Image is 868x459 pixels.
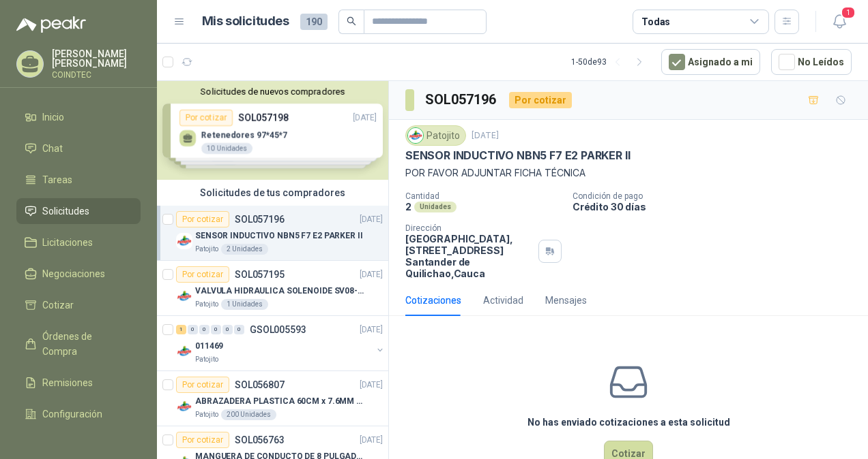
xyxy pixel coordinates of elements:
a: Configuración [16,401,141,427]
span: Solicitudes [42,204,89,219]
p: GSOL005593 [250,325,306,334]
img: Company Logo [176,233,192,249]
div: 2 Unidades [221,244,268,255]
span: Negociaciones [42,266,105,281]
p: [DATE] [360,323,383,336]
div: Cotizaciones [405,293,461,308]
p: Crédito 30 días [573,201,863,212]
a: Tareas [16,167,141,193]
p: SOL056807 [235,380,285,390]
div: Actividad [483,293,523,308]
span: search [347,16,356,26]
img: Company Logo [176,398,192,415]
a: Licitaciones [16,229,141,255]
div: 0 [222,325,233,334]
button: Solicitudes de nuevos compradores [162,86,383,97]
a: Remisiones [16,370,141,396]
span: Licitaciones [42,235,93,250]
img: Company Logo [408,128,423,143]
span: 1 [841,6,856,19]
p: Patojito [195,354,218,365]
span: Cotizar [42,298,74,313]
p: [DATE] [360,379,383,392]
div: 0 [199,325,209,334]
div: Por cotizar [176,266,229,283]
a: Por cotizarSOL056807[DATE] Company LogoABRAZADERA PLASTICA 60CM x 7.6MM ANCHAPatojito200 Unidades [157,371,388,426]
p: [DATE] [360,434,383,447]
p: [DATE] [360,213,383,226]
button: Asignado a mi [661,49,760,75]
img: Company Logo [176,343,192,360]
h3: No has enviado cotizaciones a esta solicitud [527,415,730,430]
img: Company Logo [176,288,192,304]
div: Patojito [405,125,466,146]
div: 1 - 50 de 93 [571,51,650,73]
span: Chat [42,141,63,156]
img: Logo peakr [16,16,86,33]
p: [GEOGRAPHIC_DATA], [STREET_ADDRESS] Santander de Quilichao , Cauca [405,233,533,279]
p: [PERSON_NAME] [PERSON_NAME] [52,49,141,68]
p: COINDTEC [52,71,141,79]
div: 0 [234,325,244,334]
p: 2 [405,201,411,212]
p: Cantidad [405,191,562,201]
a: Por cotizarSOL057196[DATE] Company LogoSENSOR INDUCTIVO NBN5 F7 E2 PARKER IIPatojito2 Unidades [157,206,388,261]
p: Patojito [195,244,218,255]
div: Solicitudes de nuevos compradoresPor cotizarSOL057198[DATE] Retenedores 97*45*710 UnidadesPor cot... [157,81,388,180]
p: SOL056763 [235,435,285,445]
span: Tareas [42,172,72,187]
p: Patojito [195,409,218,420]
p: [DATE] [472,129,499,142]
p: ABRAZADERA PLASTICA 60CM x 7.6MM ANCHA [195,395,365,408]
h1: Mis solicitudes [202,12,289,31]
span: Órdenes de Compra [42,329,128,359]
a: Chat [16,136,141,161]
span: Inicio [42,110,64,125]
p: POR FAVOR ADJUNTAR FICHA TÉCNICA [405,165,852,180]
a: 1 0 0 0 0 0 GSOL005593[DATE] Company Logo011469Patojito [176,321,386,365]
p: SENSOR INDUCTIVO NBN5 F7 E2 PARKER II [195,229,363,242]
div: Unidades [414,202,457,212]
div: Mensajes [545,293,587,308]
a: Inicio [16,104,141,130]
p: VALVULA HIDRAULICA SOLENOIDE SV08-20 [195,285,365,298]
p: SOL057196 [235,215,285,224]
div: 1 Unidades [221,299,268,310]
h3: SOL057196 [425,89,498,110]
div: 0 [188,325,198,334]
div: Por cotizar [176,211,229,227]
span: Configuración [42,407,102,422]
div: 1 [176,325,186,334]
a: Solicitudes [16,198,141,224]
div: 0 [211,325,221,334]
a: Cotizar [16,292,141,318]
p: Dirección [405,223,533,233]
div: Solicitudes de tus compradores [157,180,388,206]
p: [DATE] [360,268,383,281]
span: 190 [300,14,328,30]
p: SOL057195 [235,270,285,279]
p: SENSOR INDUCTIVO NBN5 F7 E2 PARKER II [405,148,630,163]
div: Por cotizar [176,377,229,393]
p: Patojito [195,299,218,310]
a: Por cotizarSOL057195[DATE] Company LogoVALVULA HIDRAULICA SOLENOIDE SV08-20Patojito1 Unidades [157,261,388,316]
div: Todas [641,14,670,29]
span: Remisiones [42,375,93,390]
p: Condición de pago [573,191,863,201]
div: Por cotizar [176,432,229,448]
p: 011469 [195,340,223,353]
div: 200 Unidades [221,409,276,420]
a: Órdenes de Compra [16,323,141,364]
button: 1 [827,10,852,34]
div: Por cotizar [509,92,572,108]
a: Negociaciones [16,261,141,287]
button: No Leídos [771,49,852,75]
